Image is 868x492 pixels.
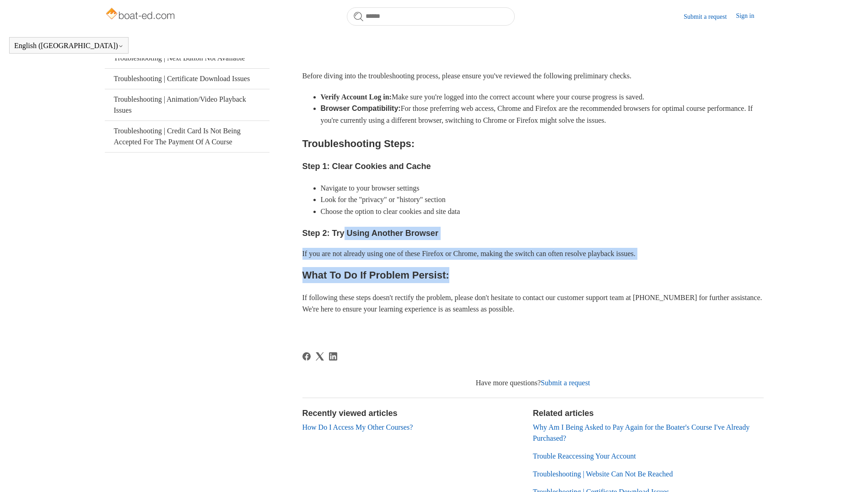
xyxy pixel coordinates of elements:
h2: What To Do If Problem Persist: [302,267,764,283]
li: For those preferring web access, Chrome and Firefox are the recommended browsers for optimal cour... [321,103,764,126]
p: Before diving into the troubleshooting process, please ensure you've reviewed the following preli... [302,70,764,82]
input: Search [347,7,515,26]
strong: Browser Compatibility: [321,104,401,112]
svg: Share this page on Facebook [302,352,311,361]
a: Submit a request [541,379,590,387]
strong: Verify Account Log in: [321,93,392,101]
a: LinkedIn [329,352,337,361]
svg: Share this page on X Corp [316,352,324,361]
a: Sign in [736,11,763,22]
h2: Troubleshooting Steps: [302,136,764,152]
h3: Step 2: Try Using Another Browser [302,227,764,240]
a: X Corp [316,352,324,361]
a: Troubleshooting | Credit Card Is Not Being Accepted For The Payment Of A Course [105,121,270,152]
p: If following these steps doesn't rectify the problem, please don't hesitate to contact our custom... [302,292,764,315]
h2: Related articles [533,407,764,420]
li: Navigate to your browser settings [321,182,764,194]
div: Have more questions? [302,377,764,388]
a: Facebook [302,352,311,361]
a: Trouble Reaccessing Your Account [533,452,636,460]
p: If you are not already using one of these Firefox or Chrome, making the switch can often resolve ... [302,248,764,260]
h3: Step 1: Clear Cookies and Cache [302,160,764,173]
a: Why Am I Being Asked to Pay Again for the Boater's Course I've Already Purchased? [533,423,750,442]
a: Troubleshooting | Certificate Download Issues [105,69,270,89]
h2: Recently viewed articles [302,407,524,420]
a: How Do I Access My Other Courses? [302,423,413,431]
a: Troubleshooting | Animation/Video Playback Issues [105,89,270,120]
a: Submit a request [684,12,736,22]
button: English ([GEOGRAPHIC_DATA]) [14,42,124,50]
li: Make sure you're logged into the correct account where your course progress is saved. [321,91,764,103]
li: Look for the "privacy" or "history" section [321,194,764,206]
a: Troubleshooting | Website Can Not Be Reached [533,470,673,478]
img: Boat-Ed Help Center home page [105,5,178,24]
svg: Share this page on LinkedIn [329,352,337,361]
a: Troubleshooting | Next Button Not Available [105,48,270,68]
li: Choose the option to clear cookies and site data [321,206,764,218]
